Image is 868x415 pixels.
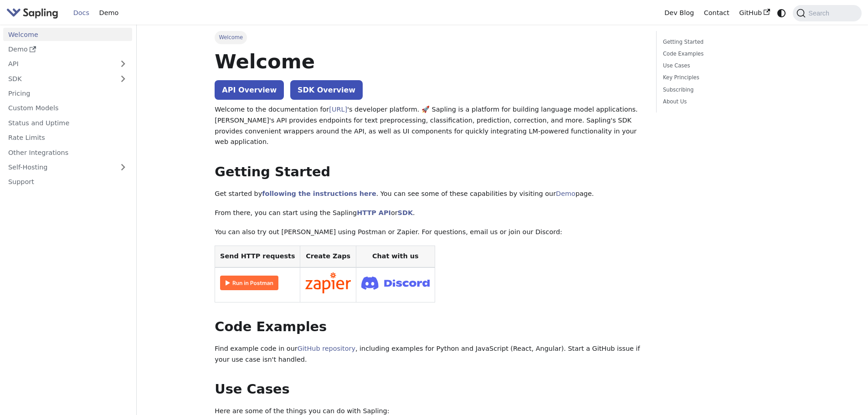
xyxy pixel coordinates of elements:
[806,10,835,17] span: Search
[215,31,643,44] nav: Breadcrumbs
[699,6,734,20] a: Contact
[663,38,786,46] a: Getting Started
[357,209,391,216] a: HTTP API
[215,246,300,267] th: Send HTTP requests
[3,146,132,159] a: Other Integrations
[262,190,376,197] a: following the instructions here
[793,5,861,21] button: Search (Command+K)
[556,190,575,197] a: Demo
[6,6,58,20] img: Sapling.ai
[663,73,786,82] a: Key Principles
[6,6,62,20] a: Sapling.aiSapling.ai
[663,97,786,106] a: About Us
[3,161,132,174] a: Self-Hosting
[215,381,643,398] h2: Use Cases
[356,246,435,267] th: Chat with us
[329,106,347,113] a: [URL]
[663,50,786,58] a: Code Examples
[300,246,356,267] th: Create Zaps
[290,80,363,100] a: SDK Overview
[3,175,132,189] a: Support
[734,6,775,20] a: GitHub
[220,276,278,290] img: Run in Postman
[215,80,284,100] a: API Overview
[3,116,132,129] a: Status and Uptime
[3,131,132,144] a: Rate Limits
[215,31,247,44] span: Welcome
[215,49,643,74] h1: Welcome
[3,43,132,56] a: Demo
[361,274,430,292] img: Join Discord
[215,104,643,148] p: Welcome to the documentation for 's developer platform. 🚀 Sapling is a platform for building lang...
[215,319,643,335] h2: Code Examples
[398,209,413,216] a: SDK
[305,272,351,293] img: Connect in Zapier
[3,87,132,100] a: Pricing
[215,189,643,200] p: Get started by . You can see some of these capabilities by visiting our page.
[3,28,132,41] a: Welcome
[215,343,643,365] p: Find example code in our , including examples for Python and JavaScript (React, Angular). Start a...
[663,86,786,94] a: Subscribing
[775,6,788,20] button: Switch between dark and light mode (currently system mode)
[114,72,132,85] button: Expand sidebar category 'SDK'
[215,164,643,180] h2: Getting Started
[3,72,114,85] a: SDK
[114,57,132,71] button: Expand sidebar category 'API'
[659,6,699,20] a: Dev Blog
[3,57,114,71] a: API
[298,345,355,352] a: GitHub repository
[663,61,786,70] a: Use Cases
[94,6,123,20] a: Demo
[215,227,643,238] p: You can also try out [PERSON_NAME] using Postman or Zapier. For questions, email us or join our D...
[215,208,643,219] p: From there, you can start using the Sapling or .
[68,6,94,20] a: Docs
[3,102,132,115] a: Custom Models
